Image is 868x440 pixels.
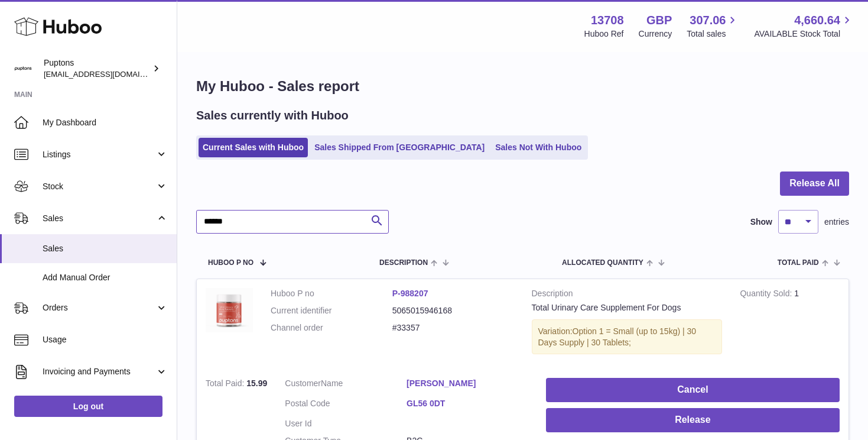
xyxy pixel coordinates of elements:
span: Total paid [778,259,819,267]
a: 4,660.64 AVAILABLE Stock Total [754,12,854,40]
strong: GBP [646,12,672,28]
div: Total Urinary Care Supplement For Dogs [532,302,723,313]
dt: User Id [285,418,407,429]
a: 307.06 Total sales [687,12,739,40]
a: Current Sales with Huboo [199,138,308,157]
dt: Channel order [271,322,392,334]
span: Customer [285,378,321,388]
span: 4,660.64 [794,12,840,28]
span: Orders [43,302,155,313]
span: Description [379,259,428,267]
span: Stock [43,181,155,192]
div: Currency [639,28,672,40]
span: Listings [43,149,155,160]
button: Cancel [546,378,840,402]
strong: Total Paid [206,378,246,391]
dt: Huboo P no [271,288,392,299]
span: Invoicing and Payments [43,366,155,377]
strong: Quantity Sold [740,289,794,301]
span: 307.06 [690,12,726,28]
span: Sales [43,213,155,224]
td: 1 [731,279,849,370]
h1: My Huboo - Sales report [196,77,849,96]
span: Option 1 = Small (up to 15kg) | 30 Days Supply | 30 Tablets; [538,326,697,347]
button: Release All [780,172,849,196]
img: TotalUrinaryCareTablets120.jpg [206,288,253,332]
a: Sales Not With Huboo [491,138,586,157]
span: My Dashboard [43,117,168,128]
span: [EMAIL_ADDRESS][DOMAIN_NAME] [44,69,174,79]
span: Sales [43,243,168,254]
img: hello@puptons.com [14,60,32,77]
a: [PERSON_NAME] [407,378,528,389]
dt: Current identifier [271,305,392,316]
span: Usage [43,334,168,345]
span: 15.99 [246,378,267,388]
span: Huboo P no [208,259,253,267]
div: Puptons [44,57,150,80]
span: Add Manual Order [43,272,168,283]
div: Variation: [532,319,723,355]
span: AVAILABLE Stock Total [754,28,854,40]
h2: Sales currently with Huboo [196,108,349,124]
span: entries [824,216,849,228]
strong: Description [532,288,723,302]
div: Huboo Ref [584,28,624,40]
a: GL56 0DT [407,398,528,409]
button: Release [546,408,840,432]
span: Total sales [687,28,739,40]
dt: Postal Code [285,398,407,412]
strong: 13708 [591,12,624,28]
a: P-988207 [392,289,428,298]
label: Show [750,216,772,228]
span: ALLOCATED Quantity [562,259,643,267]
dd: #33357 [392,322,514,334]
dt: Name [285,378,407,392]
a: Log out [14,396,162,417]
a: Sales Shipped From [GEOGRAPHIC_DATA] [310,138,489,157]
dd: 5065015946168 [392,305,514,316]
